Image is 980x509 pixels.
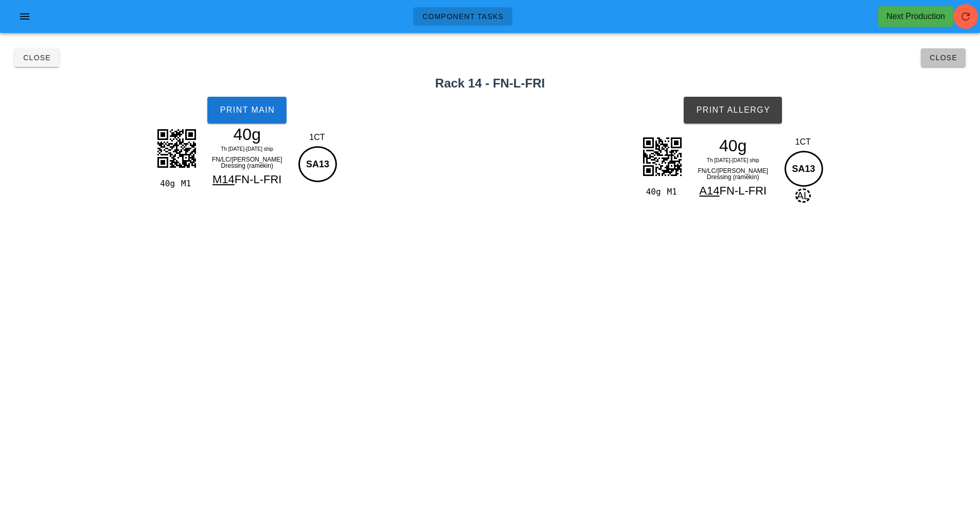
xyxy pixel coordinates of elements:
[921,48,966,67] button: Close
[688,166,778,182] div: FN/LC/[PERSON_NAME] Dressing (ramekin)
[886,10,945,23] div: Next Production
[413,7,512,26] a: Component Tasks
[202,127,292,142] div: 40g
[707,157,759,163] span: Th [DATE]-[DATE] ship
[23,54,51,62] span: Close
[720,184,767,197] span: FN-L-FRI
[795,188,811,203] span: AL
[929,54,957,62] span: Close
[636,131,688,182] img: 4E2sY4dl2dM5UVrlyWApoToVQjZKriQIwESZxL8teKSGWBy21RAbCAGDAEDGkJbZEkhqjsYkCvn6CcBbEGIzwLaflZpD7sSI9...
[642,185,663,199] div: 40g
[296,131,338,144] div: 1CT
[688,138,778,153] div: 40g
[156,177,177,190] div: 40g
[684,97,782,124] button: Print Allergy
[207,97,287,124] button: Print Main
[663,185,684,199] div: M1
[235,173,282,186] span: FN-L-FRI
[699,184,719,197] span: A14
[696,106,770,115] span: Print Allergy
[785,151,823,187] div: SA13
[151,122,202,174] img: x9QAAAABJRU5ErkJggg==
[221,146,273,152] span: Th [DATE]-[DATE] ship
[177,177,198,190] div: M1
[212,173,235,186] span: M14
[782,136,825,148] div: 1CT
[422,12,504,21] span: Component Tasks
[298,146,337,182] div: SA13
[6,74,974,93] h2: Rack 14 - FN-L-FRI
[202,154,292,171] div: FN/LC/[PERSON_NAME] Dressing (ramekin)
[219,106,275,115] span: Print Main
[14,48,59,67] button: Close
